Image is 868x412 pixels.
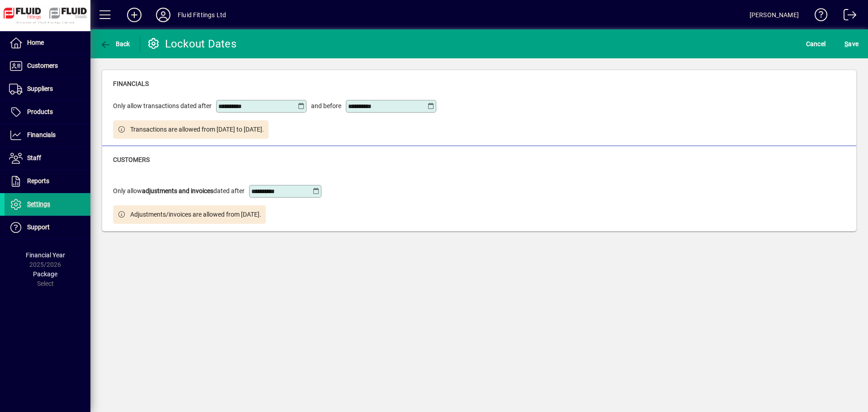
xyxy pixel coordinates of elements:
a: Support [5,216,90,239]
a: Reports [5,170,90,193]
button: Save [842,36,861,52]
span: Customers [113,156,150,163]
a: Customers [5,55,90,77]
span: and before [311,101,341,111]
span: Products [27,108,53,115]
span: S [844,40,848,47]
a: Knowledge Base [808,2,828,31]
span: Staff [27,154,41,161]
app-page-header-button: Back [90,36,140,52]
span: Back [100,40,130,47]
button: Cancel [804,36,828,52]
a: Suppliers [5,78,90,100]
a: Financials [5,124,90,147]
span: Financials [27,131,56,138]
a: Logout [837,2,857,31]
span: Home [27,39,44,46]
div: Fluid Fittings Ltd [178,8,226,22]
b: adjustments and invoices [142,187,213,194]
button: Back [98,36,132,52]
span: Package [33,270,57,278]
a: Home [5,32,90,54]
span: Settings [27,200,50,208]
button: Profile [149,7,178,23]
span: Reports [27,177,49,185]
span: Adjustments/invoices are allowed from [DATE]. [130,210,261,219]
a: Products [5,101,90,123]
span: Cancel [806,37,826,51]
button: Add [120,7,149,23]
span: Financials [113,80,149,87]
span: Only allow dated after [113,186,245,196]
span: Suppliers [27,85,53,92]
span: Customers [27,62,58,69]
a: Staff [5,147,90,170]
span: ave [844,37,859,51]
div: Lockout Dates [147,37,236,51]
span: Transactions are allowed from [DATE] to [DATE]. [130,125,264,134]
div: [PERSON_NAME] [750,8,799,22]
span: Only allow transactions dated after [113,101,212,111]
span: Financial Year [26,251,65,259]
span: Support [27,223,50,231]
